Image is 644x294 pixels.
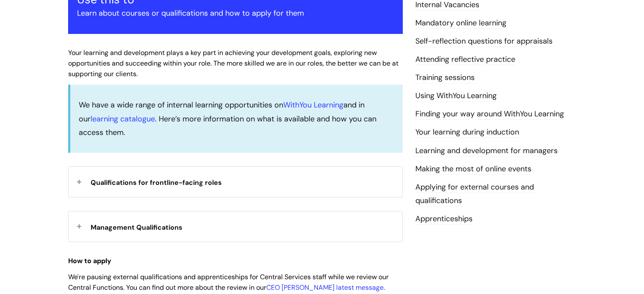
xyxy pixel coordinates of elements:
[415,127,519,138] a: Your learning during induction
[415,36,553,47] a: Self-reflection questions for appraisals
[415,146,558,157] a: Learning and development for managers
[79,98,394,139] p: We have a wide range of internal learning opportunities on and in our . Here’s more information o...
[415,54,515,65] a: Attending reflective practice
[415,91,497,102] a: Using WithYou Learning
[415,72,475,83] a: Training sessions
[415,164,531,175] a: Making the most of online events
[91,223,182,232] span: Management Qualifications
[91,178,222,187] span: Qualifications for frontline-facing roles
[68,272,389,292] span: We're pausing external qualifications and apprenticeships for Central Services staff while we rev...
[415,109,564,120] a: Finding your way around WithYou Learning
[77,6,394,20] p: Learn about courses or qualifications and how to apply for them
[415,182,534,206] a: Applying for external courses and qualifications
[283,100,343,110] a: WithYou Learning
[68,48,398,78] span: Your learning and development plays a key part in achieving your development goals, exploring new...
[68,256,111,265] strong: How to apply
[415,214,473,225] a: Apprenticeships
[415,18,506,29] a: Mandatory online learning
[266,283,384,292] a: CEO [PERSON_NAME] latest message
[91,114,155,124] a: learning catalogue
